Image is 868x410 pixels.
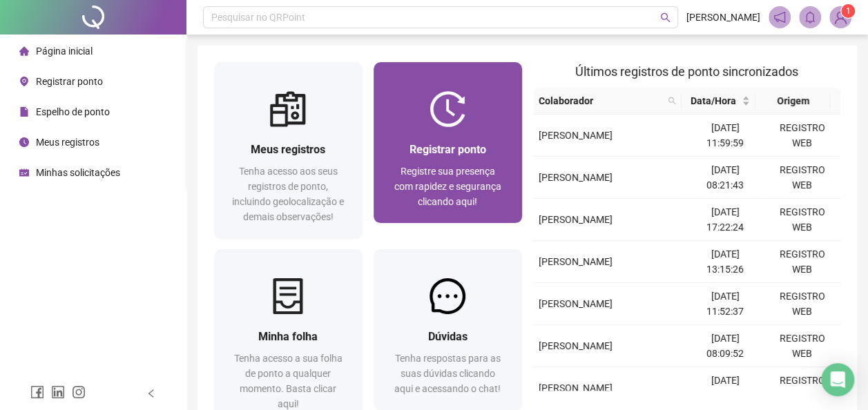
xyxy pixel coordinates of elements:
span: schedule [19,168,29,177]
span: environment [19,77,29,86]
span: search [665,90,679,111]
span: [PERSON_NAME] [539,214,613,225]
span: Minha folha [258,330,318,343]
span: 1 [846,6,851,16]
td: [DATE] 11:52:37 [686,283,763,325]
span: [PERSON_NAME] [539,298,613,309]
span: Página inicial [36,46,93,57]
td: REGISTRO WEB [764,283,840,325]
td: [DATE] 17:22:24 [686,199,763,241]
span: instagram [72,385,86,399]
span: file [19,107,29,117]
span: [PERSON_NAME] [539,256,613,267]
td: REGISTRO WEB [764,115,840,157]
td: REGISTRO WEB [764,157,840,199]
td: REGISTRO WEB [764,199,840,241]
span: [PERSON_NAME] [539,340,613,351]
span: clock-circle [19,137,29,147]
span: Colaborador [539,93,662,108]
td: REGISTRO WEB [764,325,840,367]
span: [PERSON_NAME] [686,10,760,25]
span: [PERSON_NAME] [539,172,613,183]
td: [DATE] 17:15:12 [686,367,763,409]
div: Open Intercom Messenger [821,363,854,396]
span: left [146,389,156,398]
span: Registre sua presença com rapidez e segurança clicando aqui! [394,166,501,207]
span: search [668,97,676,105]
span: [PERSON_NAME] [539,130,613,141]
span: Minhas solicitações [36,167,120,178]
span: Espelho de ponto [36,106,110,117]
span: Dúvidas [428,330,467,343]
span: Tenha acesso aos seus registros de ponto, incluindo geolocalização e demais observações! [232,166,344,222]
td: [DATE] 13:15:26 [686,241,763,283]
img: 93207 [830,7,851,28]
th: Origem [755,88,830,115]
span: Meus registros [251,143,325,156]
td: [DATE] 08:21:43 [686,157,763,199]
td: [DATE] 11:59:59 [686,115,763,157]
span: facebook [30,385,44,399]
td: REGISTRO WEB [764,241,840,283]
sup: Atualize o seu contato no menu Meus Dados [841,4,855,18]
td: [DATE] 08:09:52 [686,325,763,367]
span: Registrar ponto [409,143,486,156]
td: REGISTRO WEB [764,367,840,409]
span: home [19,46,29,56]
span: search [660,12,671,23]
span: [PERSON_NAME] [539,382,613,393]
a: DúvidasTenha respostas para as suas dúvidas clicando aqui e acessando o chat! [374,249,522,410]
span: bell [804,11,816,23]
span: notification [773,11,786,23]
span: Meus registros [36,137,99,148]
a: Registrar pontoRegistre sua presença com rapidez e segurança clicando aqui! [374,62,522,223]
th: Data/Hora [682,88,756,115]
a: Meus registrosTenha acesso aos seus registros de ponto, incluindo geolocalização e demais observa... [214,62,363,238]
span: Tenha respostas para as suas dúvidas clicando aqui e acessando o chat! [394,353,501,394]
span: Data/Hora [687,93,740,108]
span: Últimos registros de ponto sincronizados [575,64,798,79]
span: Tenha acesso a sua folha de ponto a qualquer momento. Basta clicar aqui! [234,353,343,409]
span: linkedin [51,385,65,399]
span: Registrar ponto [36,76,103,87]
